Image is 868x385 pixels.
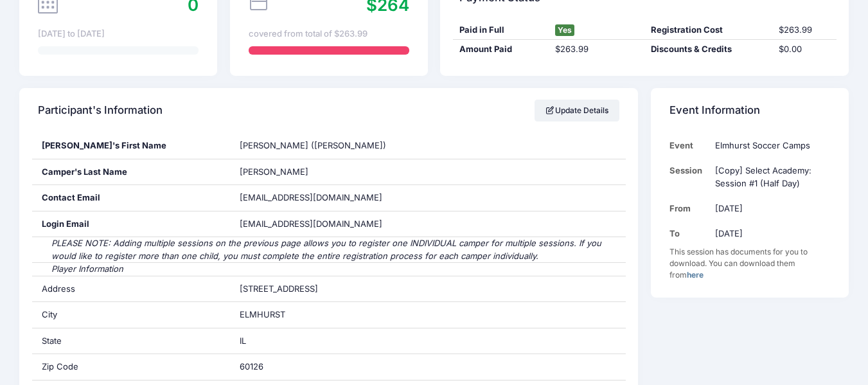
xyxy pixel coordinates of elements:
h4: Participant's Information [38,93,163,129]
div: [DATE] to [DATE] [38,28,199,40]
td: Event [669,133,709,158]
span: IL [240,336,246,346]
td: [DATE] [709,221,830,246]
div: Zip Code [32,354,230,380]
div: Contact Email [32,185,230,211]
div: Discounts & Credits [644,43,772,56]
span: [PERSON_NAME] ([PERSON_NAME]) [240,140,386,150]
div: PLEASE NOTE: Adding multiple sessions on the previous page allows you to register one INDIVIDUAL ... [32,237,626,262]
div: covered from total of $263.99 [249,28,409,40]
div: State [32,328,230,354]
div: Paid in Full [453,24,549,37]
td: [DATE] [709,196,830,221]
div: $263.99 [549,43,644,56]
span: ELMHURST [240,309,285,319]
td: Session [669,158,709,196]
span: [EMAIL_ADDRESS][DOMAIN_NAME] [240,218,400,231]
a: Update Details [535,100,620,121]
div: Address [32,276,230,302]
span: 60126 [240,361,263,372]
td: From [669,196,709,221]
div: Player Information [32,263,626,276]
span: Yes [555,24,574,36]
div: City [32,302,230,328]
div: Login Email [32,211,230,237]
td: Elmhurst Soccer Camps [709,133,830,158]
a: here [687,270,704,280]
div: This session has documents for you to download. You can download them from [669,246,830,281]
span: [EMAIL_ADDRESS][DOMAIN_NAME] [240,192,382,202]
span: [STREET_ADDRESS] [240,283,318,294]
h4: Event Information [669,93,760,129]
div: Camper's Last Name [32,159,230,185]
td: [Copy] Select Academy: Session #1 (Half Day) [709,158,830,196]
td: To [669,221,709,246]
div: $0.00 [772,43,836,56]
div: Amount Paid [453,43,549,56]
div: [PERSON_NAME]'s First Name [32,133,230,159]
div: Registration Cost [644,24,772,37]
span: [PERSON_NAME] [240,166,308,177]
div: $263.99 [772,24,836,37]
